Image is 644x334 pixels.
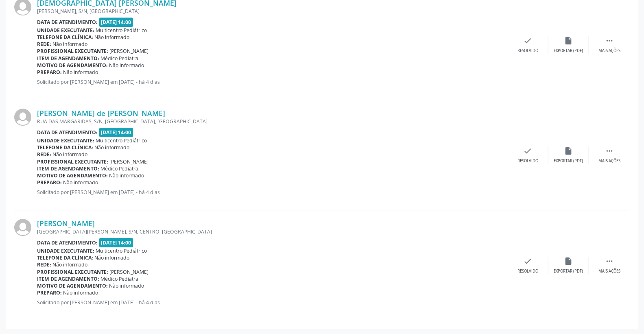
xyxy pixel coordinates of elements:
span: Multicentro Pediátrico [96,27,147,34]
span: Médico Pediatra [101,275,139,282]
i: check [524,36,533,45]
span: Não informado [95,34,130,41]
span: [PERSON_NAME] [110,48,149,55]
b: Motivo de agendamento: [37,172,108,179]
span: Não informado [109,172,144,179]
span: Não informado [63,69,98,76]
b: Telefone da clínica: [37,254,93,261]
b: Item de agendamento: [37,55,99,62]
div: Resolvido [517,158,538,164]
b: Preparo: [37,179,62,186]
b: Rede: [37,151,51,158]
a: [PERSON_NAME] [37,219,95,228]
div: [PERSON_NAME], S/N, [GEOGRAPHIC_DATA] [37,8,508,15]
a: [PERSON_NAME] de [PERSON_NAME] [37,109,165,118]
i: check [524,146,533,155]
span: [DATE] 14:00 [99,128,133,137]
b: Preparo: [37,289,62,296]
div: Mais ações [598,48,620,54]
i:  [605,257,614,266]
img: img [14,219,31,236]
div: Mais ações [598,158,620,164]
b: Data de atendimento: [37,129,98,136]
i:  [605,146,614,155]
b: Rede: [37,261,51,268]
i: insert_drive_file [564,146,573,155]
b: Item de agendamento: [37,165,99,172]
b: Motivo de agendamento: [37,62,108,69]
span: Não informado [53,41,88,48]
span: [DATE] 14:00 [99,238,133,247]
b: Profissional executante: [37,269,108,275]
span: Não informado [63,179,98,186]
div: Exportar (PDF) [554,48,583,54]
b: Telefone da clínica: [37,144,93,151]
span: Multicentro Pediátrico [96,137,147,144]
i: check [524,257,533,266]
b: Motivo de agendamento: [37,282,108,289]
b: Item de agendamento: [37,275,99,282]
b: Unidade executante: [37,137,94,144]
span: [DATE] 14:00 [99,17,133,27]
b: Data de atendimento: [37,19,98,26]
b: Unidade executante: [37,27,94,34]
b: Profissional executante: [37,48,108,55]
i:  [605,36,614,45]
div: Mais ações [598,269,620,274]
b: Telefone da clínica: [37,34,93,41]
p: Solicitado por [PERSON_NAME] em [DATE] - há 4 dias [37,299,508,306]
span: Médico Pediatra [101,55,139,62]
div: Exportar (PDF) [554,158,583,164]
div: Resolvido [517,48,538,54]
div: RUA DAS MARGARIDAS, S/N, [GEOGRAPHIC_DATA], [GEOGRAPHIC_DATA] [37,118,508,125]
span: Não informado [95,254,130,261]
span: Não informado [53,151,88,158]
span: Médico Pediatra [101,165,139,172]
span: Multicentro Pediátrico [96,247,147,254]
b: Unidade executante: [37,247,94,254]
b: Preparo: [37,69,62,76]
span: [PERSON_NAME] [110,158,149,165]
i: insert_drive_file [564,257,573,266]
span: Não informado [109,62,144,69]
img: img [14,109,31,126]
p: Solicitado por [PERSON_NAME] em [DATE] - há 4 dias [37,189,508,196]
b: Profissional executante: [37,158,108,165]
span: Não informado [95,144,130,151]
div: [GEOGRAPHIC_DATA][PERSON_NAME], S/N, CENTRO, [GEOGRAPHIC_DATA] [37,228,508,235]
div: Exportar (PDF) [554,269,583,274]
span: Não informado [109,282,144,289]
span: [PERSON_NAME] [110,269,149,275]
i: insert_drive_file [564,36,573,45]
span: Não informado [63,289,98,296]
b: Data de atendimento: [37,239,98,246]
p: Solicitado por [PERSON_NAME] em [DATE] - há 4 dias [37,79,508,85]
b: Rede: [37,41,51,48]
div: Resolvido [517,269,538,274]
span: Não informado [53,261,88,268]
